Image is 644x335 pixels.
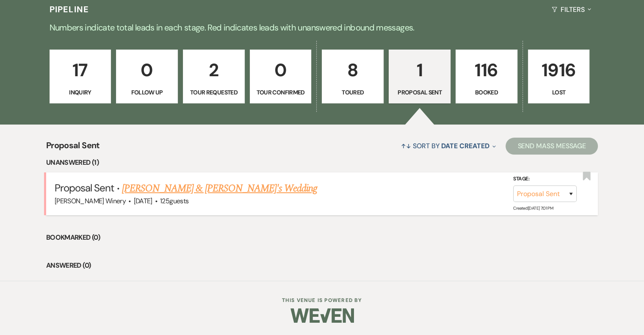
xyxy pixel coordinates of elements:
[533,56,584,84] p: 1916
[46,139,100,157] span: Proposal Sent
[17,21,627,34] p: Numbers indicate total leads in each stage. Red indicates leads with unanswered inbound messages.
[160,197,188,205] span: 125 guests
[513,205,553,211] span: Created: [DATE] 7:01 PM
[461,56,512,84] p: 116
[389,50,451,104] a: 1Proposal Sent
[55,181,114,194] span: Proposal Sent
[255,56,306,84] p: 0
[116,50,178,104] a: 0Follow Up
[188,56,239,84] p: 2
[398,135,499,157] button: Sort By Date Created
[122,181,318,196] a: [PERSON_NAME] & [PERSON_NAME]'s Wedding
[513,174,577,184] label: Stage:
[46,157,598,168] li: Unanswered (1)
[250,50,312,104] a: 0Tour Confirmed
[327,88,378,97] p: Toured
[290,301,354,330] img: Weven Logo
[122,88,172,97] p: Follow Up
[394,88,445,97] p: Proposal Sent
[134,197,152,205] span: [DATE]
[46,232,598,243] li: Bookmarked (0)
[327,56,378,84] p: 8
[394,56,445,84] p: 1
[401,141,411,150] span: ↑↓
[188,88,239,97] p: Tour Requested
[506,138,598,155] button: Send Mass Message
[183,50,245,104] a: 2Tour Requested
[322,50,384,104] a: 8Toured
[255,88,306,97] p: Tour Confirmed
[55,197,126,205] span: [PERSON_NAME] Winery
[55,88,106,97] p: Inquiry
[46,260,598,271] li: Answered (0)
[50,3,89,15] h3: Pipeline
[441,141,489,150] span: Date Created
[456,50,517,104] a: 116Booked
[528,50,590,104] a: 1916Lost
[55,56,106,84] p: 17
[461,88,512,97] p: Booked
[122,56,172,84] p: 0
[50,50,111,104] a: 17Inquiry
[533,88,584,97] p: Lost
